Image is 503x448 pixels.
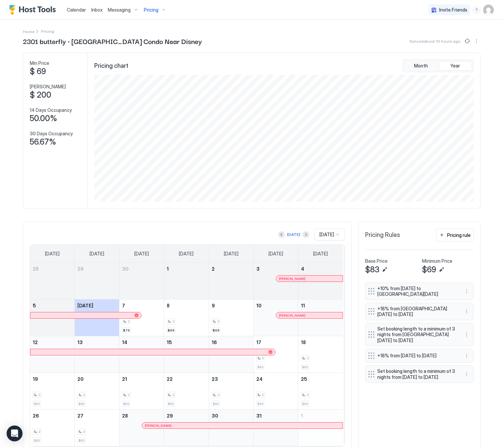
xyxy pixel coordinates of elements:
[301,266,304,272] span: 4
[77,266,84,272] span: 29
[463,352,471,360] button: More options
[301,339,306,345] span: 18
[473,37,481,45] button: More options
[450,63,460,69] span: Year
[256,376,263,382] span: 24
[30,299,75,312] a: October 5, 2025
[254,373,298,385] a: October 24, 2025
[123,402,129,406] span: $83
[463,287,471,295] button: More options
[75,373,119,410] td: October 20, 2025
[377,306,456,317] span: +18% from [GEOGRAPHIC_DATA][DATE] to [DATE]
[30,90,51,100] span: $ 200
[365,303,474,320] div: +18% from [GEOGRAPHIC_DATA][DATE] to [DATE] menu
[403,60,474,72] div: tab-group
[23,28,34,35] div: Breadcrumb
[75,336,119,373] td: October 13, 2025
[404,61,438,70] button: Month
[463,352,471,360] div: menu
[38,245,66,263] a: Sunday
[279,313,340,318] div: [PERSON_NAME]
[319,232,334,238] span: [DATE]
[83,393,85,397] span: 2
[217,319,219,324] span: 2
[119,299,164,336] td: October 7, 2025
[307,393,309,397] span: 2
[75,336,119,348] a: October 13, 2025
[119,410,164,422] a: October 28, 2025
[254,263,298,275] a: October 3, 2025
[365,258,388,264] span: Base Price
[463,331,471,338] button: More options
[90,251,104,257] span: [DATE]
[164,336,208,348] a: October 15, 2025
[209,373,253,385] a: October 23, 2025
[67,6,86,13] a: Calendar
[77,303,93,308] span: [DATE]
[286,231,301,239] button: [DATE]
[213,402,219,406] span: $83
[377,286,456,297] span: +10% from [DATE] to [GEOGRAPHIC_DATA][DATE]
[447,232,471,239] div: Pricing rule
[483,5,494,15] div: User profile
[45,251,60,257] span: [DATE]
[422,258,452,264] span: Minimum Price
[30,60,49,66] span: Min Price
[438,266,445,274] button: Edit
[78,402,84,406] span: $83
[307,245,334,263] a: Saturday
[167,339,172,345] span: 15
[119,263,164,275] a: September 30, 2025
[262,245,290,263] a: Friday
[422,265,436,275] span: $69
[365,283,474,300] div: +10% from [DATE] to [GEOGRAPHIC_DATA][DATE] menu
[83,429,85,434] span: 2
[257,365,263,369] span: $83
[256,303,262,308] span: 10
[365,349,474,363] div: +18% from [DATE] to [DATE] menu
[77,339,83,345] span: 13
[134,251,149,257] span: [DATE]
[209,373,253,410] td: October 23, 2025
[67,7,86,13] span: Calendar
[30,299,75,336] td: October 5, 2025
[213,328,220,333] span: $69
[257,402,263,406] span: $83
[167,413,173,419] span: 29
[298,336,343,348] a: October 18, 2025
[30,131,73,137] span: 30 Days Occupancy
[75,410,119,446] td: October 27, 2025
[298,373,343,385] a: October 25, 2025
[9,5,59,15] a: Host Tools Logo
[122,376,127,382] span: 21
[302,402,308,406] span: $83
[33,376,38,382] span: 19
[168,328,175,333] span: $69
[439,7,467,13] span: Invite Friends
[33,339,38,345] span: 12
[209,336,253,373] td: October 16, 2025
[119,299,164,312] a: October 7, 2025
[298,373,343,410] td: October 25, 2025
[30,137,56,147] span: 56.67%
[128,245,155,263] a: Tuesday
[253,263,298,299] td: October 3, 2025
[30,263,75,299] td: September 28, 2025
[303,231,309,238] button: Next month
[122,266,129,272] span: 30
[94,62,128,70] span: Pricing chart
[217,393,219,397] span: 2
[33,266,39,272] span: 28
[164,263,209,299] td: October 1, 2025
[302,365,308,369] span: $83
[209,410,253,446] td: October 30, 2025
[365,231,400,239] span: Pricing Rules
[473,6,481,14] div: menu
[30,336,75,373] td: October 12, 2025
[463,37,471,45] button: Sync prices
[172,393,174,397] span: 2
[217,245,245,263] a: Thursday
[463,307,471,315] div: menu
[123,328,130,333] span: $75
[164,410,208,422] a: October 29, 2025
